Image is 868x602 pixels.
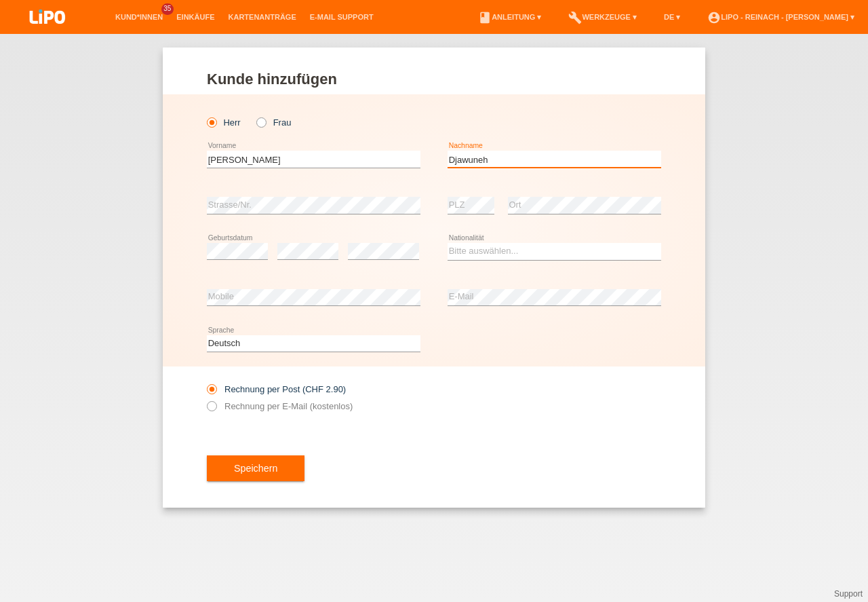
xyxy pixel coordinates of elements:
[207,384,346,394] label: Rechnung per Post (CHF 2.90)
[207,71,661,88] h1: Kunde hinzufügen
[207,401,216,418] input: Rechnung per E-Mail (kostenlos)
[207,401,353,411] label: Rechnung per E-Mail (kostenlos)
[234,463,277,474] span: Speichern
[561,13,644,21] a: buildWerkzeuge ▾
[161,3,174,15] span: 35
[657,13,687,21] a: DE ▾
[207,455,304,481] button: Speichern
[207,117,216,126] input: Herr
[707,11,721,24] i: account_circle
[207,384,216,401] input: Rechnung per Post (CHF 2.90)
[14,28,81,38] a: LIPO pay
[170,13,221,21] a: Einkäufe
[478,11,492,24] i: book
[256,117,265,126] input: Frau
[471,13,548,21] a: bookAnleitung ▾
[207,117,241,128] label: Herr
[834,589,863,599] a: Support
[108,13,170,21] a: Kund*innen
[222,13,303,21] a: Kartenanträge
[303,13,380,21] a: E-Mail Support
[701,13,861,21] a: account_circleLIPO - Reinach - [PERSON_NAME] ▾
[256,117,291,128] label: Frau
[568,11,582,24] i: build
